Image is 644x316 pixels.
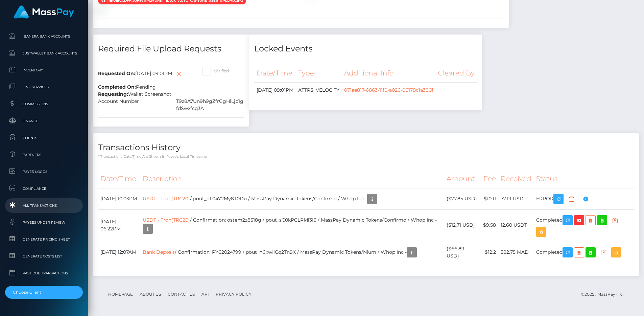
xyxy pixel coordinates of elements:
a: Clients [5,131,83,145]
span: Partners [8,151,80,159]
th: Description [140,170,444,188]
p: * Transactions date/time are shown in payee's local timezone [98,154,634,159]
th: Amount [444,170,481,188]
td: [DATE] 12:07AM [98,241,140,264]
a: USDT - Tron(TRC20) [143,195,190,201]
td: ($77.85 USD) [444,188,481,209]
h4: Required File Upload Requests [98,43,244,55]
span: JustWallet Bank Accounts [8,49,80,57]
td: / Confirmation: PY62024799 / pout_nCxwIiCq2Tn9X / MassPay Dynamic Tokens/Nium / Whop Inc - [140,241,444,264]
a: Inventory [5,63,83,77]
a: 071ae817-6863-11f0-a026-06178c1a380f [344,87,433,93]
button: Choose Client [5,286,83,299]
a: Past Due Transactions [5,266,83,280]
td: / pout_oL04Y2My8T0Du / MassPay Dynamic Tokens/Confirmo / Whop Inc - [140,188,444,209]
a: Payer Logos [5,164,83,179]
a: Compliance [5,181,83,196]
td: [DATE] 06:22PM [98,209,140,241]
td: ($66.89 USD) [444,241,481,264]
a: Privacy Policy [213,289,254,299]
a: Finance [5,114,83,128]
a: Contact Us [165,289,197,299]
a: Homepage [105,289,136,299]
td: 77.19 USDT [498,188,534,209]
td: 12.60 USDT [498,209,534,241]
span: Generate Costs List [8,252,80,260]
span: Link Services [8,83,80,91]
a: Payees under Review [5,215,83,230]
a: API [199,289,212,299]
th: Additional Info [342,64,436,83]
span: Ibanera Bank Accounts [8,32,80,40]
th: Cleared By [436,64,477,83]
td: $10.11 [481,188,498,209]
div: © 2025 , MassPay Inc. [581,291,629,298]
td: ($12.71 USD) [444,209,481,241]
div: Account Number [93,98,171,112]
div: [DATE] 09:01PM Pending [93,64,197,91]
span: Finance [8,117,80,125]
a: All Transactions [5,198,83,213]
a: Commissions [5,97,83,111]
a: USDT - Tron(TRC20) [143,217,190,223]
td: [DATE] 10:03PM [98,188,140,209]
img: MassPay Logo [14,5,74,19]
td: [DATE] 09:01PM [254,83,296,98]
b: Requested On: [98,70,135,76]
div: Choose Client [13,290,67,295]
span: Commissions [8,100,80,108]
span: Past Due Transactions [8,269,80,277]
th: Date/Time [98,170,140,188]
th: Status [534,170,634,188]
span: Payer Logos [8,168,80,176]
span: Payees under Review [8,219,80,226]
span: Compliance [8,185,80,193]
th: Date/Time [254,64,296,83]
a: Generate Pricing Sheet [5,232,83,247]
label: Verified [202,67,229,75]
td: / Confirmation: ostem2z8518g / pout_sC0kPCLRMl3I6 / MassPay Dynamic Tokens/Confirmo / Whop Inc - [140,209,444,241]
span: Inventory [8,66,80,74]
td: ERROR [534,188,634,209]
b: Completed On: [98,84,136,90]
b: Requesting: [98,91,128,97]
a: Link Services [5,80,83,94]
a: Generate Costs List [5,249,83,264]
img: vr_1RkUMZCXdfp1jQhWcffx4DCYfile_1RkULwCXdfp1jQhWGghnBuJX [98,7,103,13]
td: $9.58 [481,209,498,241]
span: Clients [8,134,80,142]
a: Partners [5,148,83,162]
span: All Transactions [8,202,80,209]
td: ATTRS_VELOCITY [296,83,342,98]
th: Fee [481,170,498,188]
h4: Transactions History [98,142,634,154]
span: Generate Pricing Sheet [8,235,80,243]
td: $12.2 [481,241,498,264]
td: Completed [534,209,634,241]
th: Received [498,170,534,188]
th: Type [296,64,342,83]
div: Wallet Screenshot [93,91,249,98]
a: Bank Deposit [143,249,175,255]
h4: Locked Events [254,43,477,55]
a: JustWallet Bank Accounts [5,46,83,61]
td: 582.75 MAD [498,241,534,264]
td: Completed [534,241,634,264]
div: T9z8A7Un9h9gZfrGgHiLjp1gfdSwxfcq3A [171,98,249,112]
a: Ibanera Bank Accounts [5,29,83,44]
a: About Us [137,289,164,299]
